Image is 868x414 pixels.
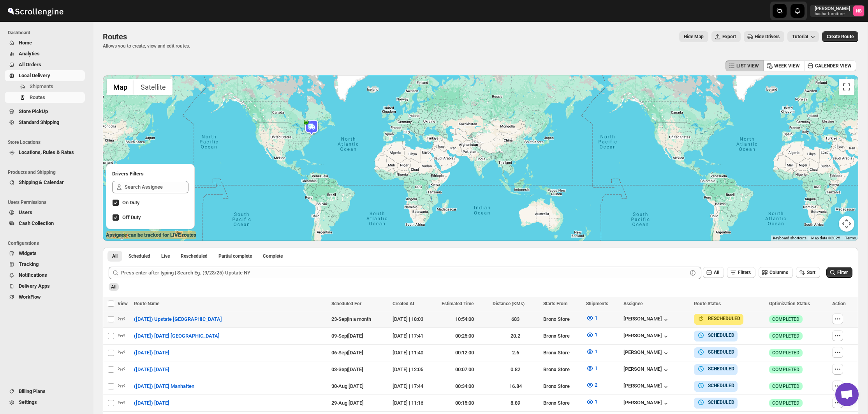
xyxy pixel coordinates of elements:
span: Distance (KMs) [493,301,525,306]
img: Google [105,231,130,241]
button: Filter [826,267,852,278]
span: Tracking [19,261,39,267]
span: ([DATE]) Upstate [GEOGRAPHIC_DATA] [134,315,222,323]
span: 29-Aug | [DATE] [331,400,364,406]
button: [PERSON_NAME] [623,366,670,374]
span: 1 [595,349,597,354]
button: 1 [581,329,602,341]
span: Store Locations [8,139,88,145]
button: ([DATE]) [DATE] [129,347,174,359]
span: Routes [103,32,127,41]
span: 1 [595,399,597,405]
div: [DATE] | 11:40 [393,349,437,357]
span: Estimated Time [442,301,474,306]
div: [DATE] | 17:44 [393,382,437,390]
span: Scheduled For [331,301,361,306]
button: [PERSON_NAME] [623,400,670,407]
span: 1 [595,365,597,371]
button: SCHEDULED [697,398,734,406]
button: SCHEDULED [697,331,734,339]
span: COMPLETED [772,333,799,339]
span: Partial complete [218,253,252,259]
span: Scheduled [129,253,150,259]
span: Export [722,34,736,40]
button: [PERSON_NAME] [623,316,670,324]
span: Created At [393,301,414,306]
button: Widgets [5,248,85,259]
span: Configurations [8,240,88,246]
div: [DATE] | 11:16 [393,399,437,407]
button: Export [711,31,741,42]
button: Locations, Rules & Rates [5,147,85,158]
div: 16.84 [493,382,539,390]
span: Locations, Rules & Rates [19,149,74,155]
span: Map data ©2025 [811,236,840,240]
span: Products and Shipping [8,169,88,175]
button: ([DATE]) [DATE] [GEOGRAPHIC_DATA] [129,330,224,342]
button: Tutorial [787,31,819,42]
span: ([DATE]) [DATE] [134,349,169,357]
div: 10:54:00 [442,315,488,323]
span: Off Duty [122,214,141,220]
button: [PERSON_NAME] [623,349,670,357]
span: Sort [807,270,815,275]
div: 00:34:00 [442,382,488,390]
span: Shipments [586,301,608,306]
button: Cash Collection [5,218,85,229]
button: Billing Plans [5,386,85,397]
div: 8.89 [493,399,539,407]
div: 00:12:00 [442,349,488,357]
button: Delivery Apps [5,281,85,292]
label: Assignee can be tracked for LIVE routes [106,231,196,239]
span: Route Name [134,301,159,306]
button: SCHEDULED [697,382,734,389]
button: Toggle fullscreen view [839,79,854,95]
span: Settings [19,399,37,405]
span: Local Delivery [19,73,50,78]
b: SCHEDULED [708,349,734,355]
b: RESCHEDULED [708,316,740,321]
button: Home [5,37,85,48]
button: Map action label [679,31,708,42]
span: Filter [837,270,848,275]
span: Users Permissions [8,199,88,205]
div: Bronx Store [543,366,582,373]
span: COMPLETED [772,316,799,322]
text: NB [856,9,862,14]
span: Notifications [19,272,47,278]
div: Bronx Store [543,332,582,340]
button: CALENDER VIEW [804,60,856,71]
span: Analytics [19,51,40,57]
button: All [703,267,724,278]
span: WEEK VIEW [774,63,800,69]
button: ([DATE]) [DATE] [129,363,174,376]
span: Starts From [543,301,567,306]
span: All [714,270,719,275]
span: Hide Map [684,34,704,40]
input: Press enter after typing | Search Eg. (9/23/25) Upstate NY [121,267,687,279]
button: Create Route [822,31,858,42]
button: Shipping & Calendar [5,177,85,188]
span: All [111,284,116,290]
button: Show street map [107,79,134,95]
span: ([DATE]) [DATE] [134,399,169,407]
span: Live [161,253,170,259]
span: View [118,301,128,306]
button: 1 [581,345,602,358]
b: SCHEDULED [708,333,734,338]
div: Bronx Store [543,382,582,390]
span: Widgets [19,250,37,256]
span: Store PickUp [19,108,48,114]
button: SCHEDULED [697,365,734,373]
span: COMPLETED [772,383,799,389]
span: 1 [595,332,597,338]
div: 00:25:00 [442,332,488,340]
span: Columns [769,270,788,275]
button: Routes [5,92,85,103]
button: [PERSON_NAME] [623,383,670,391]
span: Assignee [623,301,643,306]
span: COMPLETED [772,400,799,406]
